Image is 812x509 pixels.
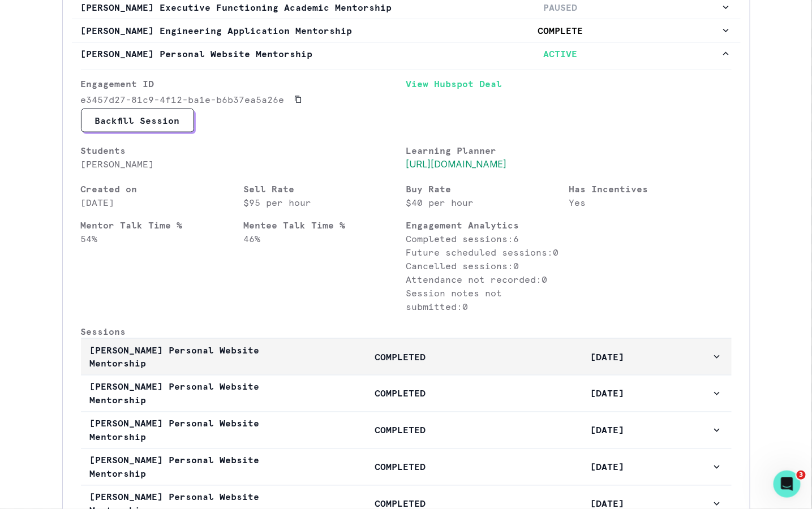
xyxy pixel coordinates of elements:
[81,77,406,90] p: Engagement ID
[243,196,406,209] p: $95 per hour
[401,47,720,61] p: ACTIVE
[81,412,732,448] button: [PERSON_NAME] Personal Website MentorshipCOMPLETED[DATE]
[297,424,504,437] p: COMPLETED
[81,24,401,37] p: [PERSON_NAME] Engineering Application Mentorship
[243,182,406,196] p: Sell Rate
[406,196,569,209] p: $40 per hour
[406,245,569,259] p: Future scheduled sessions: 0
[406,259,569,273] p: Cancelled sessions: 0
[504,350,711,364] p: [DATE]
[81,449,732,485] button: [PERSON_NAME] Personal Website MentorshipCOMPLETED[DATE]
[81,196,244,209] p: [DATE]
[90,380,297,407] p: [PERSON_NAME] Personal Website Mentorship
[297,350,504,364] p: COMPLETED
[243,218,406,232] p: Mentee Talk Time %
[504,387,711,400] p: [DATE]
[81,339,732,375] button: [PERSON_NAME] Personal Website MentorshipCOMPLETED[DATE]
[569,182,732,196] p: Has Incentives
[406,182,569,196] p: Buy Rate
[504,424,711,437] p: [DATE]
[81,232,244,245] p: 54 %
[406,286,569,313] p: Session notes not submitted: 0
[81,182,244,196] p: Created on
[406,273,569,286] p: Attendance not recorded: 0
[401,1,720,14] p: PAUSED
[81,218,244,232] p: Mentor Talk Time %
[90,343,297,370] p: [PERSON_NAME] Personal Website Mentorship
[81,376,732,412] button: [PERSON_NAME] Personal Website MentorshipCOMPLETED[DATE]
[81,47,401,61] p: [PERSON_NAME] Personal Website Mentorship
[406,158,507,170] a: [URL][DOMAIN_NAME]
[72,42,741,65] button: [PERSON_NAME] Personal Website MentorshipACTIVE
[90,454,297,481] p: [PERSON_NAME] Personal Website Mentorship
[90,417,297,444] p: [PERSON_NAME] Personal Website Mentorship
[81,1,401,14] p: [PERSON_NAME] Executive Functioning Academic Mentorship
[406,77,732,109] a: View Hubspot Deal
[289,90,307,109] button: Copied to clipboard
[81,93,285,106] p: e3457d27-81c9-4f12-ba1e-b6b37ea5a26e
[774,471,801,498] iframe: Intercom live chat
[569,196,732,209] p: Yes
[81,144,406,157] p: Students
[401,24,720,37] p: COMPLETE
[406,218,569,232] p: Engagement Analytics
[797,471,806,480] span: 3
[72,19,741,42] button: [PERSON_NAME] Engineering Application MentorshipCOMPLETE
[406,232,569,245] p: Completed sessions: 6
[81,109,194,132] button: Backfill Session
[81,325,732,338] p: Sessions
[406,144,732,157] p: Learning Planner
[81,157,406,171] p: [PERSON_NAME]
[504,460,711,474] p: [DATE]
[297,387,504,400] p: COMPLETED
[243,232,406,245] p: 46 %
[297,460,504,474] p: COMPLETED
